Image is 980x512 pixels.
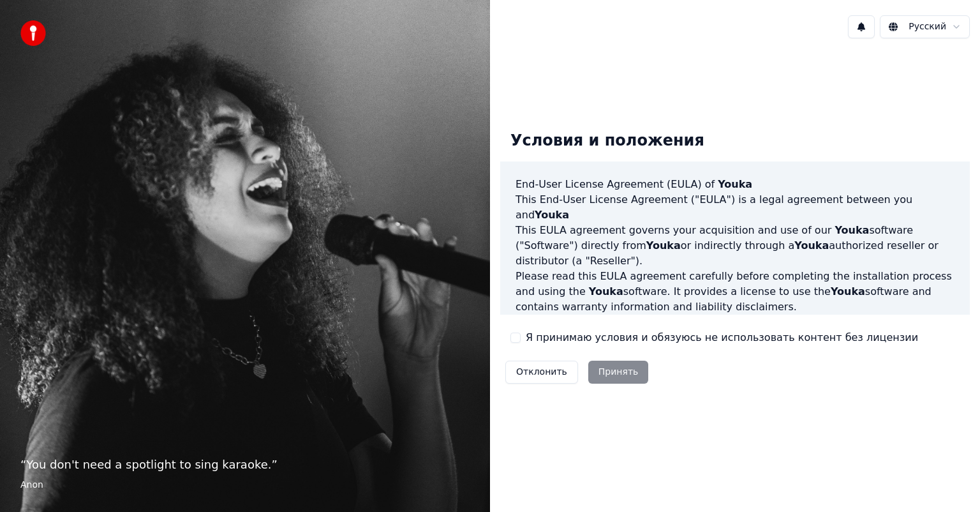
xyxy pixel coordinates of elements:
img: youka [20,20,46,46]
span: Youka [835,224,869,236]
label: Я принимаю условия и обязуюсь не использовать контент без лицензии [526,330,918,345]
span: Youka [535,209,569,221]
p: Please read this EULA agreement carefully before completing the installation process and using th... [516,269,954,315]
p: If you register for a free trial of the software, this EULA agreement will also govern that trial... [516,315,954,376]
span: Youka [718,178,752,190]
span: Youka [831,285,865,297]
span: Youka [794,239,829,252]
p: “ You don't need a spotlight to sing karaoke. ” [20,456,470,474]
button: Отклонить [505,361,578,384]
span: Youka [646,239,681,252]
footer: Anon [20,479,470,492]
div: Условия и положения [500,121,715,162]
h3: End-User License Agreement (EULA) of [516,177,954,192]
p: This EULA agreement governs your acquisition and use of our software ("Software") directly from o... [516,223,954,269]
span: Youka [589,285,623,297]
p: This End-User License Agreement ("EULA") is a legal agreement between you and [516,192,954,223]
